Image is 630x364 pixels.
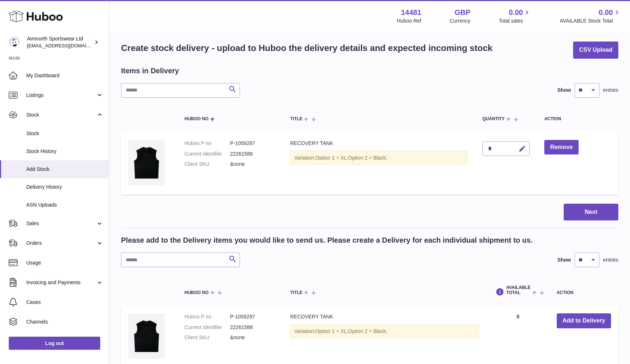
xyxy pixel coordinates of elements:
dd: P-1059297 [230,140,276,147]
span: 0.00 [599,8,613,17]
span: entries [603,87,618,94]
img: hello@aimnorth.co.uk [9,37,20,48]
label: Show [557,257,571,263]
dt: Current identifier [184,150,230,157]
span: Quantity [482,117,505,121]
button: Remove [544,140,579,155]
div: Currency [450,17,471,24]
span: Channels [26,318,104,325]
span: AVAILABLE Total [506,285,530,295]
span: Option 2 = Black; [348,155,387,161]
span: [EMAIL_ADDRESS][DOMAIN_NAME] [27,43,107,48]
button: CSV Upload [573,42,618,59]
span: Stock [26,130,104,137]
a: 0.00 Total sales [499,8,531,24]
span: Huboo no [184,290,209,295]
div: Huboo Ref [397,17,421,24]
h2: Please add to the Delivery items you would like to send us. Please create a Delivery for each ind... [121,235,533,245]
span: Stock History [26,148,104,155]
span: AVAILABLE Stock Total [560,17,621,24]
dd: &none [230,161,276,168]
dd: 22261588 [230,150,276,157]
dd: 22261588 [230,324,276,331]
span: Stock [26,111,96,118]
div: Variation: [290,324,479,339]
span: Option 2 = Black; [348,328,387,334]
button: Add to Delivery [557,313,611,328]
span: Orders [26,240,96,247]
div: Action [544,117,611,121]
a: Log out [9,337,100,350]
span: Usage [26,259,104,266]
span: entries [603,257,618,263]
span: Sales [26,220,96,227]
h2: Items in Delivery [121,66,179,76]
dt: Huboo P no [184,140,230,147]
span: 0.00 [509,8,523,17]
span: Total sales [499,17,531,24]
button: Next [564,204,618,221]
dt: Client SKU [184,161,230,168]
div: Variation: [290,150,468,165]
dt: Client SKU [184,334,230,341]
div: Aimnorth Sportswear Ltd [27,35,93,49]
h1: Create stock delivery - upload to Huboo the delivery details and expected incoming stock [121,42,493,54]
a: 0.00 AVAILABLE Stock Total [560,8,621,24]
dd: P-1059297 [230,313,276,320]
span: ASN Uploads [26,201,104,208]
strong: GBP [455,8,470,17]
img: RECOVERY TANK [128,313,165,359]
span: Option 1 = XL; [315,155,348,161]
span: Add Stock [26,166,104,173]
span: Listings [26,92,96,99]
td: RECOVERY TANK [283,133,475,195]
span: My Dashboard [26,72,104,79]
span: Title [290,290,302,295]
img: RECOVERY TANK [128,140,165,185]
dt: Current identifier [184,324,230,331]
dt: Huboo P no [184,313,230,320]
span: Option 1 = XL; [315,328,348,334]
dd: &none [230,334,276,341]
span: Delivery History [26,184,104,191]
label: Show [557,87,571,94]
span: Cases [26,299,104,306]
span: Huboo no [184,117,209,121]
span: Invoicing and Payments [26,279,96,286]
div: Action [557,290,611,295]
span: Title [290,117,302,121]
strong: 14481 [401,8,421,17]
